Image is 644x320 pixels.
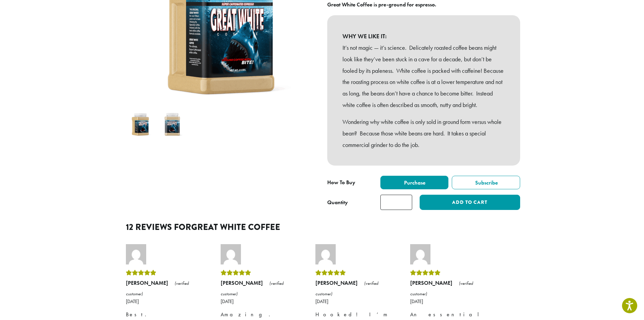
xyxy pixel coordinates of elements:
[327,198,348,207] div: Quantity
[126,280,189,296] em: (verified customer)
[410,279,452,286] strong: [PERSON_NAME]
[315,268,393,278] div: Rated 5 out of 5
[315,299,393,304] time: [DATE]
[126,279,168,286] strong: [PERSON_NAME]
[410,280,473,296] em: (verified customer)
[191,221,280,233] span: Great White Coffee
[420,195,520,210] button: Add to cart
[474,179,498,186] span: Subscribe
[380,195,412,210] input: Product quantity
[221,268,298,278] div: Rated 5 out of 5
[327,179,355,186] span: How To Buy
[126,299,204,304] time: [DATE]
[342,30,505,42] b: WHY WE LIKE IT:
[327,1,436,8] b: Great White Coffee is pre-ground for espresso.
[342,42,505,111] p: It’s not magic — it’s science. Delicately roasted coffee beans might look like they’ve been stuck...
[315,279,358,286] strong: [PERSON_NAME]
[410,268,488,278] div: Rated 5 out of 5
[159,111,186,138] img: Great White Coffee - Image 2
[403,179,425,186] span: Purchase
[221,299,298,304] time: [DATE]
[315,280,378,296] em: (verified customer)
[410,299,488,304] time: [DATE]
[126,222,518,232] h2: 12 reviews for
[221,280,284,296] em: (verified customer)
[126,268,204,278] div: Rated 5 out of 5
[342,116,505,150] p: Wondering why white coffee is only sold in ground form versus whole bean? Because those white bea...
[127,111,154,138] img: Great White Coffee
[221,279,263,286] strong: [PERSON_NAME]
